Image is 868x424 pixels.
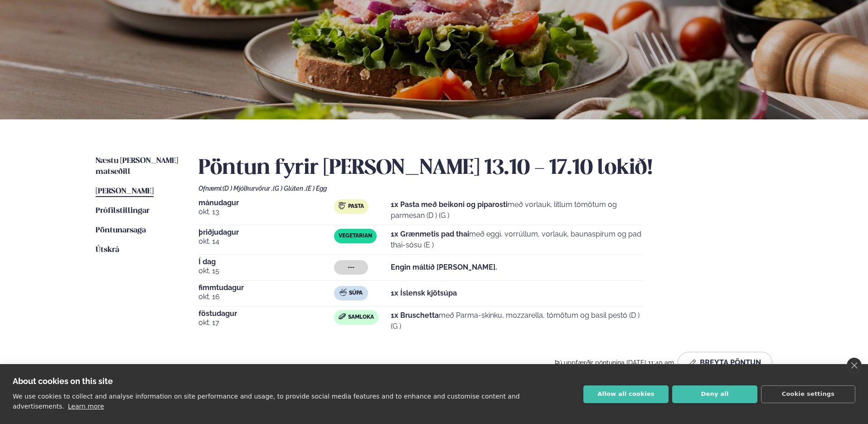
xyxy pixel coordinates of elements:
button: Deny all [672,385,757,403]
div: Ofnæmi: [199,185,772,192]
span: Súpa [349,290,363,297]
a: Næstu [PERSON_NAME] matseðill [96,156,180,177]
span: Útskrá [96,246,119,254]
span: (E ) Egg [306,185,327,192]
span: Pasta [348,203,364,210]
span: Í dag [199,258,334,266]
a: Útskrá [96,245,119,256]
a: Pöntunarsaga [96,225,146,236]
span: okt. 16 [199,291,334,302]
button: Allow all cookies [583,385,669,403]
p: We use cookies to collect and analyse information on site performance and usage, to provide socia... [13,393,520,410]
h2: Pöntun fyrir [PERSON_NAME] 13.10 - 17.10 lokið! [199,156,772,181]
img: sandwich-new-16px.svg [339,313,346,320]
img: soup.svg [339,289,347,296]
strong: 1x Grænmetis pad thai [391,230,469,238]
p: með Parma-skinku, mozzarella, tómötum og basil pestó (D ) (G ) [391,310,643,332]
img: pasta.svg [339,202,346,209]
button: Cookie settings [761,385,855,403]
a: close [847,358,862,373]
span: okt. 17 [199,317,334,328]
a: Learn more [68,403,104,410]
strong: About cookies on this site [13,376,113,386]
span: Næstu [PERSON_NAME] matseðill [96,157,178,176]
strong: 1x Íslensk kjötsúpa [391,289,457,297]
p: með eggi, vorrúllum, vorlauk, baunaspírum og pad thai-sósu (E ) [391,229,643,251]
strong: Engin máltíð [PERSON_NAME]. [391,263,497,271]
span: [PERSON_NAME] [96,187,154,195]
strong: 1x Pasta með beikoni og piparosti [391,200,508,209]
a: Prófílstillingar [96,206,150,217]
span: Prófílstillingar [96,207,150,215]
p: með vorlauk, litlum tómötum og parmesan (D ) (G ) [391,199,643,221]
strong: 1x Bruschetta [391,311,439,320]
span: Samloka [348,314,374,321]
span: Þú uppfærðir pöntunina [DATE] 11:40 am [555,359,674,366]
span: --- [348,264,354,271]
a: [PERSON_NAME] [96,186,154,197]
span: þriðjudagur [199,229,334,236]
span: okt. 15 [199,266,334,276]
button: Breyta Pöntun [678,352,772,374]
span: fimmtudagur [199,284,334,291]
span: föstudagur [199,310,334,317]
span: Vegetarian [339,232,372,240]
span: okt. 14 [199,236,334,247]
span: (G ) Glúten , [273,185,306,192]
span: Pöntunarsaga [96,227,146,234]
span: mánudagur [199,199,334,207]
span: (D ) Mjólkurvörur , [223,185,273,192]
span: okt. 13 [199,207,334,217]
